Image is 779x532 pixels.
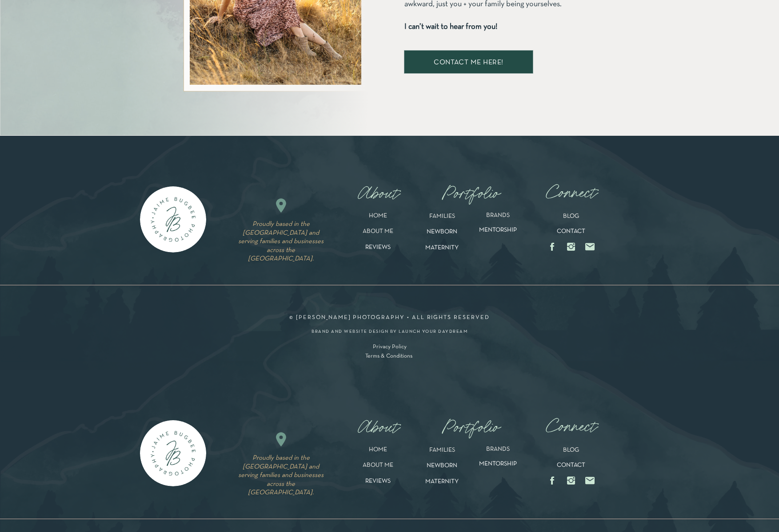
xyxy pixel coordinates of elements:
[543,415,599,433] a: Connect
[348,213,409,223] a: HOME
[470,227,527,240] a: MENTORSHIP
[348,184,409,202] nav: About
[411,478,473,489] a: MATERNITY
[411,244,473,255] a: MATERNITY
[348,418,409,436] nav: About
[433,418,509,436] nav: Portfolio
[420,213,464,223] a: FAMILIES
[472,212,524,227] a: BRANDS
[543,181,599,199] a: Connect
[348,462,409,473] a: ABOUT ME
[348,229,409,239] a: ABOUT ME
[419,229,465,239] a: NEWBORN
[238,221,324,262] i: Proudly based in the [GEOGRAPHIC_DATA] and serving families and businesses across the [GEOGRAPHIC...
[238,455,324,496] i: Proudly based in the [GEOGRAPHIC_DATA] and serving families and businesses across the [GEOGRAPHIC...
[348,478,409,489] a: REVIEWS
[433,184,509,202] nav: Portfolio
[404,23,497,31] b: I can’t wait to hear from you!
[348,447,409,457] a: HOME
[549,213,593,224] a: BLOG
[470,461,527,474] a: MENTORSHIP
[549,229,594,236] a: CONTACT
[420,447,464,457] a: FAMILIES
[549,447,593,458] a: BLOG
[348,244,409,255] a: REVIEWS
[423,59,515,66] a: contact me here!
[419,462,465,473] a: NEWBORN
[472,446,524,461] a: BRANDS
[549,462,594,470] a: CONTACT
